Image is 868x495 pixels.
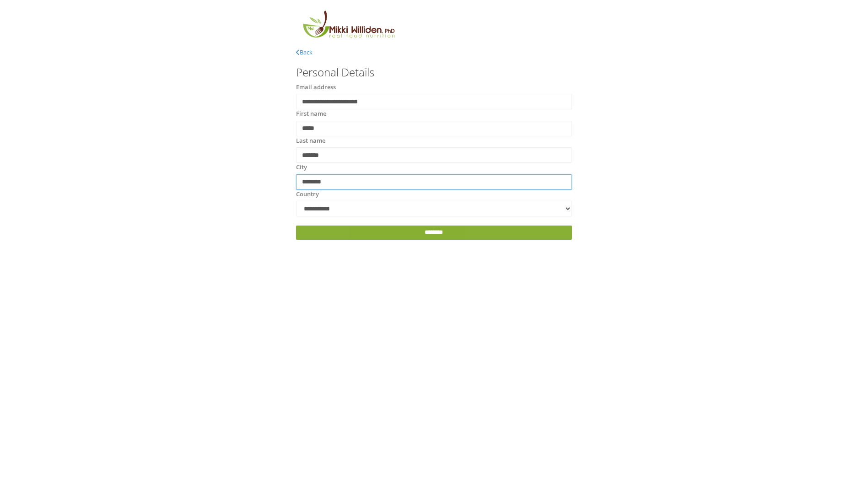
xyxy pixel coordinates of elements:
[296,163,307,172] label: City
[296,66,571,78] h3: Personal Details
[296,48,313,56] a: Back
[296,136,325,145] label: Last name
[296,109,326,118] label: First name
[296,190,319,199] label: Country
[296,83,336,92] label: Email address
[296,9,400,43] img: MikkiLogoMain.png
